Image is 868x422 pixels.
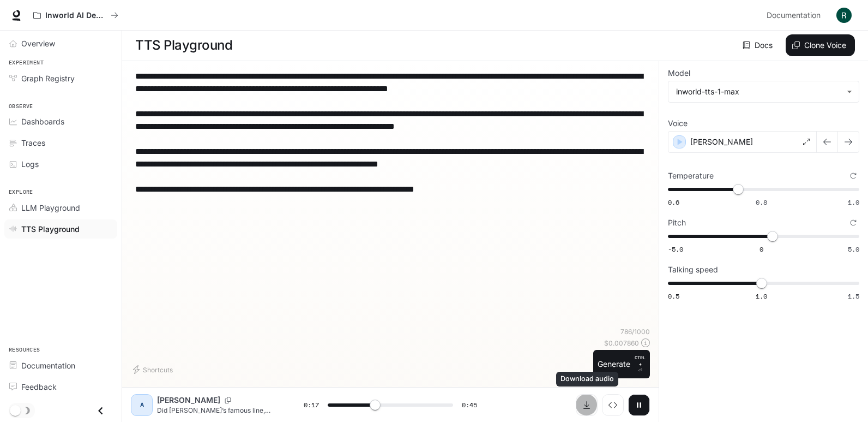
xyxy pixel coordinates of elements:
[220,397,236,403] button: Copy Voice ID
[668,245,683,254] span: -5.0
[593,350,650,378] button: GenerateCTRL +⏎
[28,4,123,26] button: All workspaces
[21,116,64,127] span: Dashboards
[4,198,117,217] a: LLM Playground
[131,361,177,378] button: Shortcuts
[157,395,220,406] p: [PERSON_NAME]
[836,8,852,23] img: User avatar
[45,11,106,20] p: Inworld AI Demos
[847,217,859,229] button: Reset to default
[576,394,598,416] button: Download audio
[602,394,624,416] button: Inspect
[668,266,718,274] p: Talking speed
[21,158,39,170] span: Logs
[21,73,75,84] span: Graph Registry
[21,38,55,49] span: Overview
[767,9,821,22] span: Documentation
[848,198,859,207] span: 1.0
[668,69,690,77] p: Model
[21,202,80,213] span: LLM Playground
[304,400,319,411] span: 0:17
[21,223,80,235] span: TTS Playground
[635,354,646,367] p: CTRL +
[847,170,859,182] button: Reset to default
[786,34,855,56] button: Clone Voice
[635,354,646,374] p: ⏎
[668,198,679,207] span: 0.6
[4,219,117,239] a: TTS Playground
[4,133,117,152] a: Traces
[4,69,117,88] a: Graph Registry
[620,327,650,336] p: 786 / 1000
[762,4,829,26] a: Documentation
[4,154,117,174] a: Logs
[833,4,855,26] button: User avatar
[88,400,113,422] button: Close drawer
[21,381,57,393] span: Feedback
[21,137,45,148] span: Traces
[133,396,150,414] div: A
[135,34,232,56] h1: TTS Playground
[4,356,117,375] a: Documentation
[668,81,859,102] div: inworld-tts-1-max
[848,292,859,301] span: 1.5
[4,377,117,396] a: Feedback
[740,34,777,56] a: Docs
[21,360,75,371] span: Documentation
[756,198,767,207] span: 0.8
[756,292,767,301] span: 1.0
[676,86,841,97] div: inworld-tts-1-max
[668,292,679,301] span: 0.5
[668,172,714,180] p: Temperature
[848,245,859,254] span: 5.0
[668,120,688,127] p: Voice
[690,136,753,147] p: [PERSON_NAME]
[4,112,117,131] a: Dashboards
[462,400,477,411] span: 0:45
[10,404,21,416] span: Dark mode toggle
[668,219,686,227] p: Pitch
[4,34,117,53] a: Overview
[604,338,639,348] p: $ 0.007860
[556,372,618,387] div: Download audio
[759,245,763,254] span: 0
[157,406,278,415] p: Did [PERSON_NAME]’s famous line, “Fly, you fools!” mean more than just running away? Here’s a cra...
